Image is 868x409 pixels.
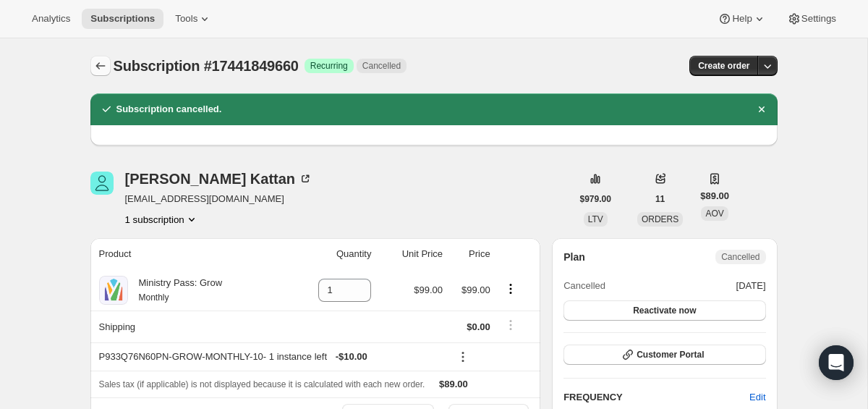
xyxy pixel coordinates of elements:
[139,292,169,303] small: Monthly
[563,279,605,293] span: Cancelled
[741,386,774,409] button: Edit
[125,212,199,227] button: Product actions
[99,276,128,305] img: product img
[467,321,490,332] span: $0.00
[362,60,401,72] span: Cancelled
[90,238,287,270] th: Product
[778,9,845,29] button: Settings
[461,284,490,295] span: $99.00
[637,349,704,360] span: Customer Portal
[166,9,221,29] button: Tools
[563,250,585,264] h2: Plan
[90,172,114,195] span: Heather Kattan
[563,390,749,405] h2: FREQUENCY
[721,251,759,263] span: Cancelled
[698,60,749,72] span: Create order
[310,60,348,72] span: Recurring
[752,99,772,119] button: Dismiss notification
[580,193,611,205] span: $979.00
[125,192,313,206] span: [EMAIL_ADDRESS][DOMAIN_NAME]
[655,193,665,205] span: 11
[32,13,70,25] span: Analytics
[90,56,111,76] button: Subscriptions
[116,102,222,117] h2: Subscription cancelled.
[801,13,836,25] span: Settings
[114,58,299,74] span: Subscription #17441849660
[23,9,79,29] button: Analytics
[563,300,765,321] button: Reactivate now
[689,56,758,76] button: Create order
[732,13,752,25] span: Help
[447,238,495,270] th: Price
[749,390,765,405] span: Edit
[642,214,678,224] span: ORDERS
[588,214,603,224] span: LTV
[128,276,223,305] div: Ministry Pass: Grow
[375,238,447,270] th: Unit Price
[499,281,522,297] button: Product actions
[736,279,766,293] span: [DATE]
[90,13,155,25] span: Subscriptions
[175,13,197,25] span: Tools
[709,9,775,29] button: Help
[287,238,376,270] th: Quantity
[90,311,287,342] th: Shipping
[571,189,620,209] button: $979.00
[439,379,468,389] span: $89.00
[414,284,443,295] span: $99.00
[819,345,854,380] div: Open Intercom Messenger
[563,345,765,365] button: Customer Portal
[99,350,443,364] div: P933Q76N60PN-GROW-MONTHLY-10 - 1 instance left
[705,208,723,219] span: AOV
[633,305,696,316] span: Reactivate now
[499,317,522,333] button: Shipping actions
[99,379,425,389] span: Sales tax (if applicable) is not displayed because it is calculated with each new order.
[82,9,163,29] button: Subscriptions
[647,189,673,209] button: 11
[700,189,729,203] span: $89.00
[125,172,313,186] div: [PERSON_NAME] Kattan
[336,350,367,364] span: - $10.00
